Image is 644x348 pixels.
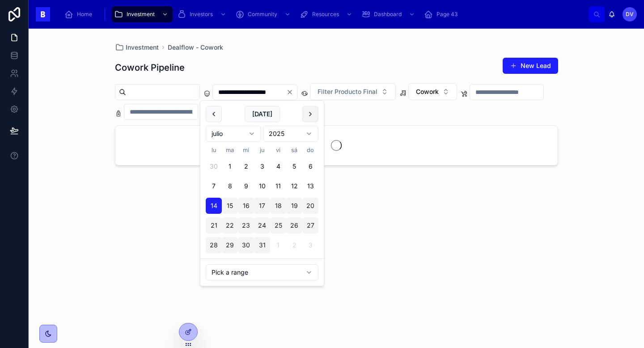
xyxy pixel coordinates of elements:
button: jueves, 17 de julio de 2025, selected [254,198,270,214]
button: sábado, 5 de julio de 2025 [286,158,302,174]
button: jueves, 3 de julio de 2025 [254,158,270,174]
h1: Cowork Pipeline [115,61,185,74]
button: martes, 1 de julio de 2025 [222,158,238,174]
button: domingo, 20 de julio de 2025, selected [302,198,318,214]
a: Dashboard [359,6,419,22]
span: Home [77,11,92,18]
th: miércoles [238,145,254,155]
th: sábado [286,145,302,155]
span: Investment [126,43,159,52]
button: miércoles, 2 de julio de 2025 [238,158,254,174]
button: viernes, 25 de julio de 2025, selected [270,217,286,233]
th: jueves [254,145,270,155]
a: Investment [115,43,159,52]
button: viernes, 1 de agosto de 2025, selected [270,237,286,253]
span: Dashboard [374,11,402,18]
button: miércoles, 30 de julio de 2025, selected [238,237,254,253]
button: sábado, 12 de julio de 2025 [286,178,302,194]
button: lunes, 14 de julio de 2025, selected [206,198,222,214]
button: Clear [286,89,297,96]
table: julio 2025 [206,145,318,253]
span: DV [626,11,634,18]
span: Filter Producto Final [318,87,377,96]
button: Select Button [408,83,457,100]
button: martes, 29 de julio de 2025, selected [222,237,238,253]
button: New Lead [503,58,558,74]
button: jueves, 24 de julio de 2025, selected [254,217,270,233]
span: Investment [127,11,155,18]
button: martes, 8 de julio de 2025 [222,178,238,194]
button: lunes, 7 de julio de 2025 [206,178,222,194]
button: jueves, 31 de julio de 2025, selected [254,237,270,253]
a: Dealflow - Cowork [168,43,223,52]
button: sábado, 26 de julio de 2025, selected [286,217,302,233]
button: domingo, 6 de julio de 2025 [302,158,318,174]
th: viernes [270,145,286,155]
a: Home [62,6,98,22]
a: Page 43 [421,6,464,22]
button: lunes, 21 de julio de 2025, selected [206,217,222,233]
button: [DATE] [245,106,280,122]
button: domingo, 27 de julio de 2025, selected [302,217,318,233]
a: Investment [111,6,173,22]
button: domingo, 3 de agosto de 2025, selected [302,237,318,253]
button: viernes, 11 de julio de 2025 [270,178,286,194]
button: lunes, 28 de julio de 2025, selected [206,237,222,253]
button: lunes, 30 de junio de 2025 [206,158,222,174]
button: miércoles, 16 de julio de 2025, selected [238,198,254,214]
button: sábado, 19 de julio de 2025, selected [286,198,302,214]
button: martes, 22 de julio de 2025, selected [222,217,238,233]
span: Resources [312,11,339,18]
th: lunes [206,145,222,155]
button: viernes, 18 de julio de 2025, selected [270,198,286,214]
button: sábado, 2 de agosto de 2025, selected [286,237,302,253]
button: miércoles, 23 de julio de 2025, selected [238,217,254,233]
a: Resources [297,6,357,22]
button: Relative time [206,264,318,280]
button: viernes, 4 de julio de 2025 [270,158,286,174]
button: Select Button [310,83,396,100]
button: domingo, 13 de julio de 2025 [302,178,318,194]
a: Community [233,6,295,22]
button: miércoles, 9 de julio de 2025 [238,178,254,194]
span: Page 43 [436,11,458,18]
a: Investors [174,6,231,22]
span: Community [248,11,277,18]
th: martes [222,145,238,155]
th: domingo [302,145,318,155]
button: martes, 15 de julio de 2025, selected [222,198,238,214]
span: Investors [190,11,213,18]
img: App logo [36,7,50,21]
button: jueves, 10 de julio de 2025 [254,178,270,194]
span: Cowork [416,87,439,96]
div: scrollable content [57,4,589,24]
